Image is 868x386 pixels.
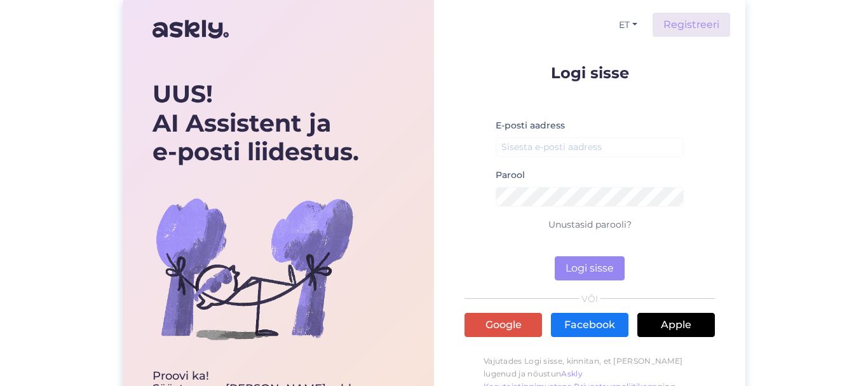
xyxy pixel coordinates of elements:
[153,14,229,45] img: Askly
[153,79,404,167] div: UUS! AI Assistent ja e-posti liidestus.
[496,119,565,132] label: E-posti aadress
[555,256,625,280] button: Logi sisse
[614,16,642,34] button: ET
[153,167,356,370] img: bg-askly
[496,137,684,157] input: Sisesta e-posti aadress
[637,313,715,337] a: Apple
[465,313,542,337] a: Google
[496,169,525,182] label: Parool
[580,294,600,303] span: VÕI
[465,65,715,81] p: Logi sisse
[551,313,628,337] a: Facebook
[548,219,632,230] a: Unustasid parooli?
[653,13,730,37] a: Registreeri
